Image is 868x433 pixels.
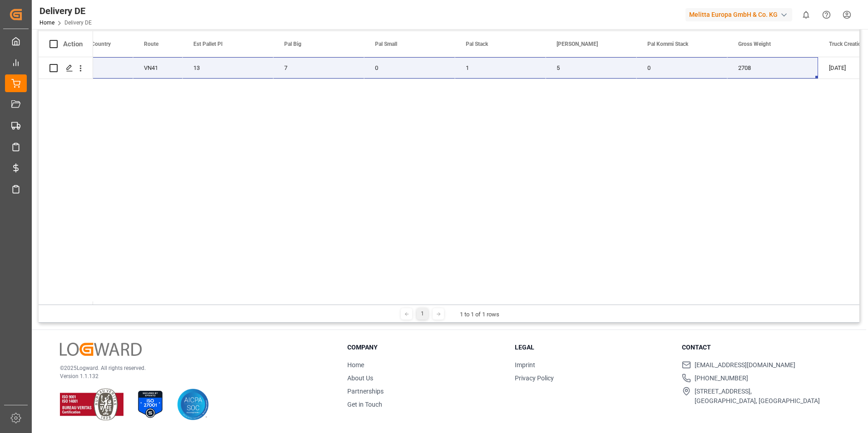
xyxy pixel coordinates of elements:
[347,388,384,395] a: Partnerships
[347,361,364,369] a: Home
[347,374,373,382] a: About Us
[515,361,535,369] a: Imprint
[695,360,795,370] span: [EMAIL_ADDRESS][DOMAIN_NAME]
[686,6,796,23] button: Melitta Europa GmbH & Co. KG
[83,41,111,47] span: DD Country
[347,343,503,352] h3: Company
[460,310,499,319] div: 1 to 1 of 1 rows
[796,5,816,25] button: show 0 new notifications
[193,41,222,47] span: Est Pallet Pl
[636,57,727,79] div: 0
[417,308,428,320] div: 1
[134,389,166,420] img: ISO 27001 Certification
[515,343,671,352] h3: Legal
[686,8,792,21] div: Melitta Europa GmbH & Co. KG
[63,40,83,48] div: Action
[39,20,54,26] a: Home
[284,41,301,47] span: Pal Big
[133,57,182,79] div: VN41
[727,57,818,79] div: 2708
[682,343,838,352] h3: Contact
[60,389,123,420] img: ISO 9001 & ISO 14001 Certification
[375,41,397,47] span: Pal Small
[39,57,93,79] div: Press SPACE to select this row.
[455,57,546,79] div: 1
[144,41,158,47] span: Route
[60,364,325,372] p: © 2025 Logward. All rights reserved.
[816,5,837,25] button: Help Center
[515,374,554,382] a: Privacy Policy
[60,372,325,380] p: Version 1.1.132
[364,57,455,79] div: 0
[466,41,488,47] span: Pal Stack
[177,389,209,420] img: AICPA SOC
[738,41,771,47] span: Gross Weight
[557,41,598,47] span: [PERSON_NAME]
[182,57,273,79] div: 13
[60,343,142,356] img: Logward Logo
[72,57,133,79] div: VN
[695,387,820,406] span: [STREET_ADDRESS], [GEOGRAPHIC_DATA], [GEOGRAPHIC_DATA]
[695,374,748,383] span: [PHONE_NUMBER]
[647,41,688,47] span: Pal Kommi Stack
[347,401,382,408] a: Get in Touch
[546,57,636,79] div: 5
[39,4,92,18] div: Delivery DE
[273,57,364,79] div: 7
